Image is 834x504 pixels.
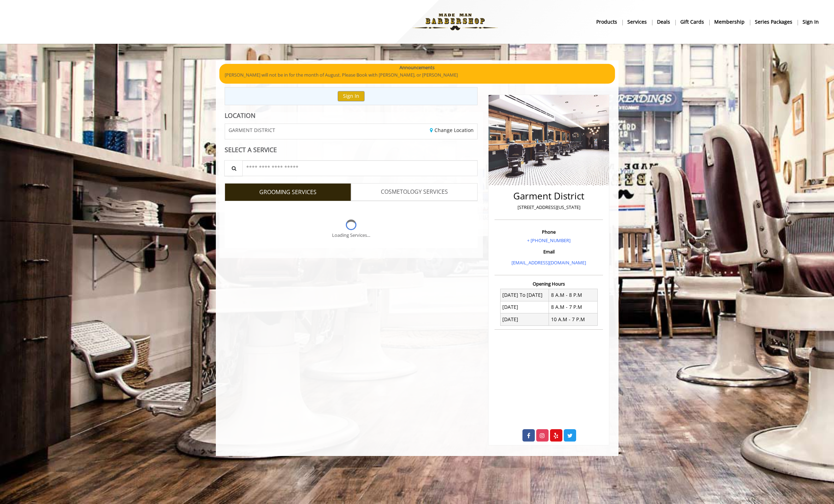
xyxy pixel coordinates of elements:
[549,301,598,313] td: 8 A.M - 7 P.M
[627,18,647,26] b: Services
[225,146,478,153] div: SELECT A SERVICE
[675,17,709,27] a: Gift cardsgift cards
[229,127,275,133] span: GARMENT DISTRICT
[527,237,570,244] a: + [PHONE_NUMBER]
[225,71,610,79] p: [PERSON_NAME] will not be in for the month of August. Please Book with [PERSON_NAME], or [PERSON_...
[596,18,617,26] b: products
[332,232,370,239] div: Loading Services...
[500,313,549,325] td: [DATE]
[338,91,365,101] button: Sign In
[430,127,474,133] a: Change Location
[709,17,750,27] a: MembershipMembership
[407,2,504,41] img: Made Man Barbershop logo
[381,187,448,197] span: COSMETOLOGY SERVICES
[496,249,601,254] h3: Email
[225,201,478,248] div: Grooming services
[259,188,317,197] span: GROOMING SERVICES
[500,301,549,313] td: [DATE]
[400,64,434,71] b: Announcements
[496,191,601,201] h2: Garment District
[657,18,670,26] b: Deals
[755,18,792,26] b: Series packages
[511,259,586,266] a: [EMAIL_ADDRESS][DOMAIN_NAME]
[591,17,622,27] a: Productsproducts
[803,18,819,26] b: sign in
[798,17,824,27] a: sign insign in
[500,289,549,301] td: [DATE] To [DATE]
[495,281,603,286] h3: Opening Hours
[496,204,601,211] p: [STREET_ADDRESS][US_STATE]
[225,111,255,120] b: LOCATION
[549,313,598,325] td: 10 A.M - 7 P.M
[224,160,243,176] button: Service Search
[750,17,798,27] a: Series packagesSeries packages
[714,18,745,26] b: Membership
[496,229,601,234] h3: Phone
[680,18,704,26] b: gift cards
[549,289,598,301] td: 8 A.M - 8 P.M
[652,17,675,27] a: DealsDeals
[622,17,652,27] a: ServicesServices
